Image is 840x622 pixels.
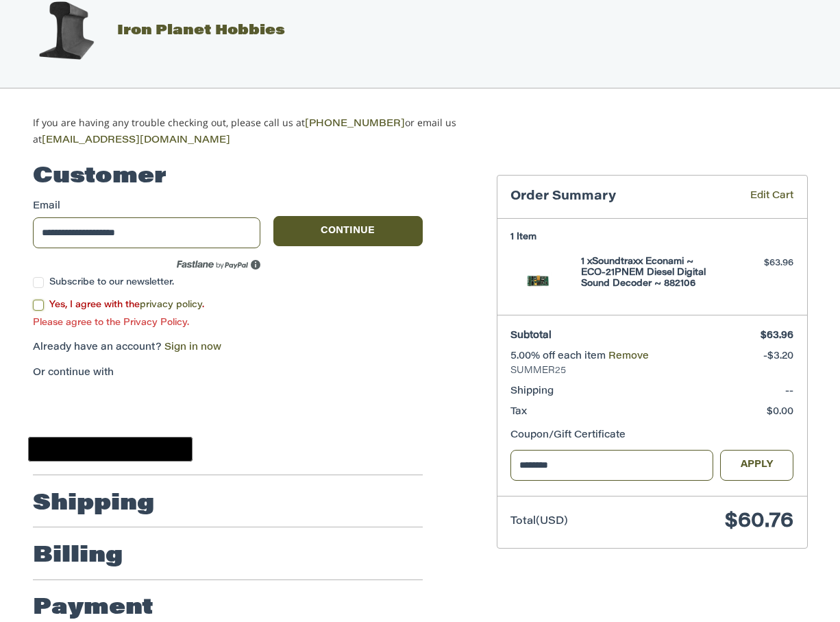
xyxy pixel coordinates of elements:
span: Subtotal [510,331,552,341]
a: Iron Planet Hobbies [18,24,285,38]
iframe: PayPal-paylater [145,394,247,419]
a: Edit Cart [711,189,793,205]
button: Google Pay [28,437,193,462]
span: SUMMER25 [510,364,793,378]
div: $63.96 [723,256,793,270]
span: $63.96 [761,331,793,341]
h3: 1 Item [510,232,793,243]
span: Iron Planet Hobbies [117,24,285,38]
iframe: PayPal-paypal [28,394,131,419]
h2: Payment [33,595,153,622]
div: Coupon/Gift Certificate [510,429,793,443]
a: Sign in now [164,343,221,352]
span: -$3.20 [763,352,793,361]
button: Continue [273,216,423,246]
label: Please agree to the Privacy Policy. [33,318,423,328]
span: Subscribe to our newsletter. [49,278,174,287]
span: -- [785,387,793,396]
p: Or continue with [33,366,423,381]
h4: 1 x Soundtraxx Econami ~ ECO-21PNEM Diesel Digital Sound Decoder ~ 882106 [581,256,719,290]
label: Email [33,200,260,214]
a: [EMAIL_ADDRESS][DOMAIN_NAME] [42,136,230,145]
span: 5.00% off each item [510,352,608,361]
a: [PHONE_NUMBER] [305,119,405,129]
span: Total (USD) [510,516,568,527]
span: $60.76 [725,512,793,532]
h2: Shipping [33,490,154,518]
span: Yes, I agree with the . [49,300,204,309]
a: Remove [608,352,649,361]
h3: Order Summary [510,189,711,205]
input: Gift Certificate or Coupon Code [510,450,713,481]
span: $0.00 [767,407,793,417]
p: Already have an account? [33,341,423,355]
h2: Customer [33,163,166,191]
button: Apply [720,450,794,481]
span: Shipping [510,387,554,396]
p: If you are having any trouble checking out, please call us at or email us at [33,115,476,148]
a: privacy policy [140,300,202,309]
h2: Billing [33,542,123,570]
span: Tax [510,407,527,417]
